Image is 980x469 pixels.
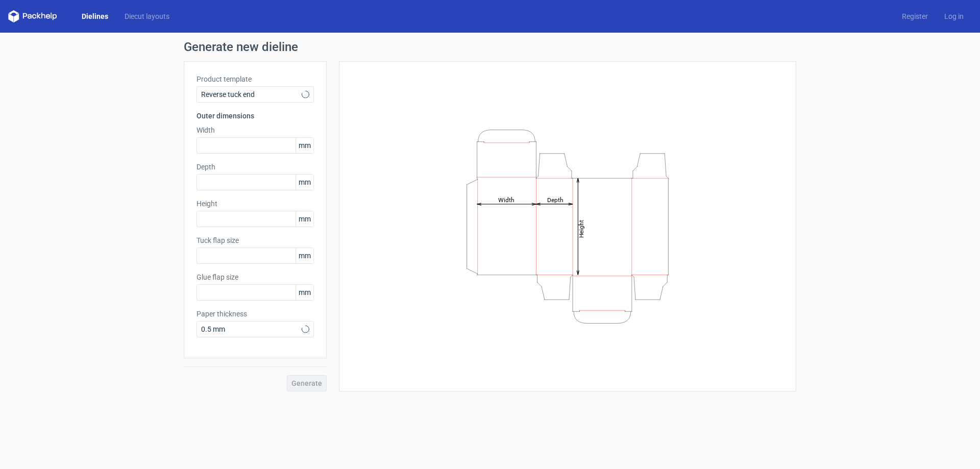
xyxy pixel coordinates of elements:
[296,248,313,263] span: mm
[894,11,936,21] a: Register
[201,89,302,100] span: Reverse tuck end
[201,324,302,334] span: 0.5 mm
[184,41,796,53] h1: Generate new dieline
[197,162,314,172] label: Depth
[498,196,514,203] tspan: Width
[296,138,313,153] span: mm
[296,175,313,190] span: mm
[547,196,563,203] tspan: Depth
[296,285,313,300] span: mm
[197,125,314,135] label: Width
[197,74,314,84] label: Product template
[197,111,314,121] h3: Outer dimensions
[73,11,116,21] a: Dielines
[197,272,314,282] label: Glue flap size
[197,199,314,209] label: Height
[936,11,972,21] a: Log in
[197,309,314,319] label: Paper thickness
[197,235,314,245] label: Tuck flap size
[116,11,178,21] a: Diecut layouts
[296,211,313,227] span: mm
[578,219,585,237] tspan: Height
